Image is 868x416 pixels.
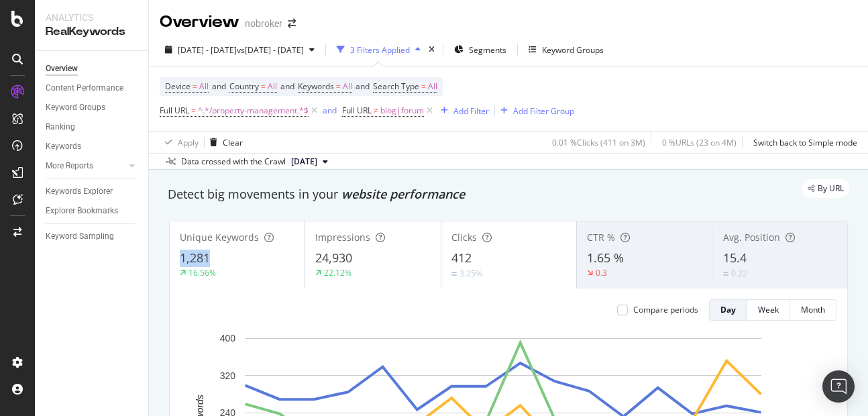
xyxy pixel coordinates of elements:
span: Unique Keywords [180,231,259,244]
button: and [323,104,337,117]
div: Content Performance [46,81,123,95]
div: Ranking [46,120,75,134]
a: Overview [46,62,139,76]
div: 0.22 [731,268,747,279]
span: Country [229,81,259,92]
div: 3.25% [459,268,482,279]
span: Keywords [298,81,334,92]
button: Clear [205,132,243,153]
div: 0 % URLs ( 23 on 4M ) [662,137,737,148]
span: and [212,81,226,92]
button: Add Filter [435,103,489,119]
img: Equal [451,272,457,276]
div: Overview [46,62,78,76]
div: Month [801,304,825,315]
button: Apply [160,132,199,153]
button: Add Filter Group [495,103,574,119]
div: Analytics [46,11,138,24]
a: Ranking [46,120,139,134]
div: Keyword Groups [542,44,604,56]
span: Search Type [373,81,419,92]
div: Compare periods [633,304,698,315]
span: [DATE] - [DATE] [178,44,237,56]
a: Keyword Sampling [46,229,139,244]
text: 400 [220,333,236,344]
a: Explorer Bookmarks [46,204,139,218]
span: All [268,77,277,96]
div: Keyword Sampling [46,229,114,244]
span: = [421,81,426,92]
a: Keywords Explorer [46,185,139,199]
button: Keyword Groups [523,39,609,60]
div: and [323,105,337,116]
a: Content Performance [46,81,139,95]
span: ≠ [374,105,378,116]
div: Data crossed with the Crawl [181,156,286,168]
span: Device [165,81,191,92]
span: Segments [469,44,506,56]
button: Segments [449,39,512,60]
span: = [191,105,196,116]
span: 15.4 [723,250,747,266]
div: Add Filter Group [513,105,574,117]
span: and [356,81,370,92]
text: 320 [220,370,236,381]
div: Switch back to Simple mode [753,137,857,148]
span: and [280,81,294,92]
div: Keyword Groups [46,101,105,115]
span: 1,281 [180,250,210,266]
div: Explorer Bookmarks [46,204,118,218]
div: nobroker [245,17,282,30]
span: = [261,81,266,92]
div: arrow-right-arrow-left [288,19,296,28]
div: Overview [160,11,239,34]
span: Clicks [451,231,477,244]
button: Switch back to Simple mode [748,132,857,153]
a: Keyword Groups [46,101,139,115]
div: Day [720,304,736,315]
span: Full URL [342,105,372,116]
div: More Reports [46,159,93,173]
span: Avg. Position [723,231,780,244]
button: Week [747,299,790,321]
span: vs [DATE] - [DATE] [237,44,304,56]
div: RealKeywords [46,24,138,40]
span: All [199,77,209,96]
button: Day [709,299,747,321]
div: Clear [223,137,243,148]
div: Add Filter [453,105,489,117]
img: Equal [723,272,728,276]
span: 412 [451,250,472,266]
span: ^.*/property-management.*$ [198,101,309,120]
div: Apply [178,137,199,148]
div: 16.56% [188,267,216,278]
span: CTR % [587,231,615,244]
div: Week [758,304,779,315]
div: 0.01 % Clicks ( 411 on 3M ) [552,137,645,148]
div: legacy label [802,179,849,198]
span: = [336,81,341,92]
div: 3 Filters Applied [350,44,410,56]
button: Month [790,299,836,321]
button: 3 Filters Applied [331,39,426,60]
div: 0.3 [596,267,607,278]
span: All [343,77,352,96]
span: All [428,77,437,96]
a: Keywords [46,140,139,154]
div: Open Intercom Messenger [822,370,855,403]
span: By URL [818,185,844,193]
span: = [193,81,197,92]
span: Full URL [160,105,189,116]
span: 1.65 % [587,250,624,266]
span: blog|forum [380,101,424,120]
div: 22.12% [324,267,351,278]
span: Impressions [315,231,370,244]
div: Keywords [46,140,81,154]
a: More Reports [46,159,125,173]
span: 24,930 [315,250,352,266]
span: 2025 Sep. 1st [291,156,317,168]
button: [DATE] [286,154,333,170]
div: times [426,43,437,56]
div: Keywords Explorer [46,185,113,199]
button: [DATE] - [DATE]vs[DATE] - [DATE] [160,39,320,60]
